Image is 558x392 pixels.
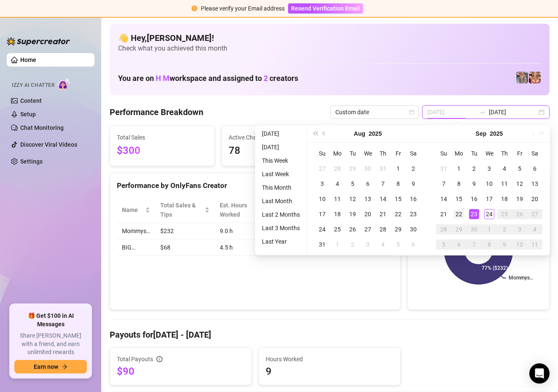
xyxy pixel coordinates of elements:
td: 2025-08-02 [406,161,421,176]
td: 2025-09-27 [527,207,542,222]
td: 2025-08-06 [360,176,375,191]
li: This Month [259,183,303,193]
span: Total Sales [117,133,208,142]
div: 9 [499,239,509,250]
td: 2025-08-31 [315,237,330,252]
div: 29 [348,164,358,174]
td: 2025-08-24 [315,222,330,237]
div: 23 [469,209,479,219]
div: 14 [378,194,388,204]
td: 2025-08-31 [436,161,451,176]
th: Su [436,146,451,161]
div: 31 [439,164,449,174]
button: Choose a month [476,125,487,142]
div: 29 [454,224,464,234]
div: 12 [348,194,358,204]
th: Total Sales & Tips [155,197,215,223]
th: Mo [330,146,345,161]
div: 30 [408,224,418,234]
div: 20 [530,194,540,204]
a: Chat Monitoring [20,124,64,131]
div: Please verify your Email address [201,4,285,13]
h4: 👋 Hey, [PERSON_NAME] ! [118,32,541,44]
div: 18 [499,194,509,204]
th: We [360,146,375,161]
div: 14 [439,194,449,204]
div: 27 [530,209,540,219]
div: 9 [469,179,479,189]
td: 2025-08-27 [360,222,375,237]
td: 2025-07-30 [360,161,375,176]
div: 5 [515,164,525,174]
th: Mo [451,146,466,161]
div: 16 [408,194,418,204]
div: 1 [393,164,403,174]
button: Choose a year [490,125,503,142]
span: $90 [117,365,245,378]
span: arrow-right [62,364,67,370]
div: Est. Hours Worked [220,201,264,219]
td: 2025-09-13 [527,176,542,191]
div: 8 [484,239,494,250]
td: 2025-08-18 [330,207,345,222]
td: 2025-08-28 [375,222,391,237]
div: 7 [439,179,449,189]
h4: Payouts for [DATE] - [DATE] [110,329,550,341]
li: This Week [259,156,303,166]
td: 2025-08-30 [406,222,421,237]
div: 11 [332,194,342,204]
td: 2025-09-06 [406,237,421,252]
th: We [482,146,497,161]
span: swap-right [479,109,485,115]
div: 26 [515,209,525,219]
h1: You are on workspace and assigned to creators [118,74,298,83]
td: 2025-08-12 [345,191,360,207]
div: 20 [363,209,373,219]
td: 4.5 h [215,239,275,256]
td: 2025-09-25 [497,207,512,222]
td: 2025-09-03 [482,161,497,176]
td: 2025-09-01 [451,161,466,176]
td: 2025-09-05 [391,237,406,252]
td: 2025-09-30 [466,222,482,237]
div: 13 [530,179,540,189]
span: info-circle [156,356,162,362]
div: Performance by OnlyFans Creator [117,180,394,191]
div: 10 [515,239,525,250]
td: 2025-09-26 [512,207,527,222]
div: 12 [515,179,525,189]
td: 2025-08-26 [345,222,360,237]
td: 2025-10-03 [512,222,527,237]
a: Setup [20,111,36,118]
div: 16 [469,194,479,204]
td: 2025-09-09 [466,176,482,191]
td: 2025-09-03 [360,237,375,252]
td: 2025-10-07 [466,237,482,252]
td: 2025-09-16 [466,191,482,207]
li: Last Week [259,169,303,179]
td: 2025-09-24 [482,207,497,222]
div: 30 [363,164,373,174]
td: 2025-10-09 [497,237,512,252]
div: 11 [530,239,540,250]
th: Fr [512,146,527,161]
div: 21 [378,209,388,219]
td: 2025-08-14 [375,191,391,207]
div: 10 [317,194,327,204]
div: 1 [454,164,464,174]
td: 2025-09-18 [497,191,512,207]
div: 2 [348,239,358,250]
li: Last Month [259,196,303,206]
div: 18 [332,209,342,219]
li: Last 2 Months [259,209,303,220]
span: exclamation-circle [191,5,197,11]
td: 2025-08-08 [391,176,406,191]
th: Tu [345,146,360,161]
div: 17 [317,209,327,219]
div: 24 [484,209,494,219]
div: 28 [439,224,449,234]
td: 2025-08-11 [330,191,345,207]
div: 22 [454,209,464,219]
span: Name [122,205,143,215]
td: 2025-08-21 [375,207,391,222]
